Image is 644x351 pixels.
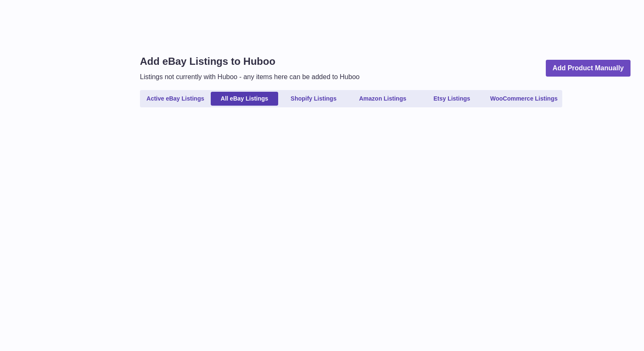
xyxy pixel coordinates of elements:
a: Amazon Listings [349,92,416,106]
a: WooCommerce Listings [487,92,561,106]
a: Active eBay Listings [142,92,209,106]
a: All eBay Listings [211,92,278,106]
h1: Add eBay Listings to Huboo [140,55,360,68]
a: Add Product Manually [546,60,631,77]
a: Etsy Listings [418,92,486,106]
a: Shopify Listings [280,92,347,106]
p: Listings not currently with Huboo - any items here can be added to Huboo [140,72,360,82]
